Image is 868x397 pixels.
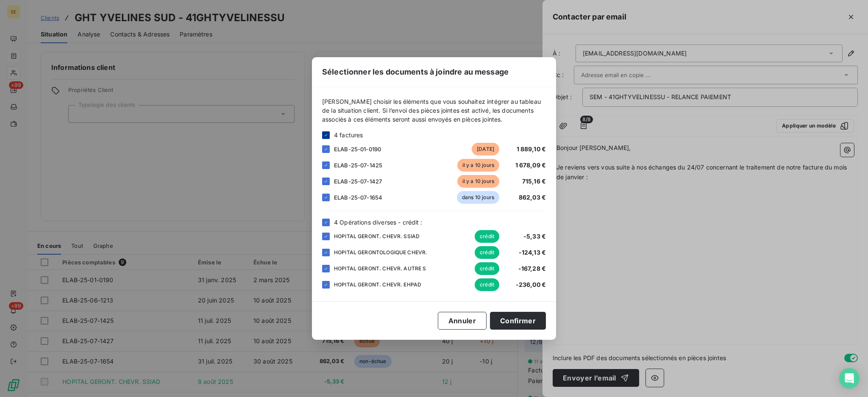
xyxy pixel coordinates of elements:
[519,249,546,256] span: -124,13 €
[519,194,546,201] span: 862,03 €
[475,230,499,243] span: crédit
[334,146,381,153] span: ELAB-25-01-0190
[522,178,546,185] span: 715,16 €
[475,246,499,259] span: crédit
[334,218,422,227] span: 4 Opérations diverses - crédit :
[334,178,382,185] span: ELAB-25-07-1427
[334,249,427,256] span: HOPITAL GERONTOLOGIQUE CHEVR.
[517,145,546,153] span: 1 889,10 €
[472,143,499,155] span: [DATE]
[322,66,509,78] span: Sélectionner les documents à joindre au message
[516,281,546,288] span: -236,00 €
[334,265,426,272] span: HOPITAL GERONT. CHEVR. AUTRE S
[322,97,546,124] span: [PERSON_NAME] choisir les éléments que vous souhaitez intégrer au tableau de la situation client....
[475,262,499,275] span: crédit
[334,194,382,201] span: ELAB-25-07-1654
[490,312,546,330] button: Confirmer
[839,368,860,389] div: Open Intercom Messenger
[518,265,546,272] span: -167,28 €
[438,312,487,330] button: Annuler
[457,175,499,188] span: il y a 10 jours
[457,159,499,172] span: il y a 10 jours
[334,281,421,289] span: HOPITAL GERONT. CHEVR. EHPAD
[457,191,499,204] span: dans 10 jours
[515,161,546,169] span: 1 678,09 €
[475,278,499,291] span: crédit
[523,233,546,240] span: -5,33 €
[334,162,382,169] span: ELAB-25-07-1425
[334,233,420,240] span: HOPITAL GERONT. CHEVR. SSIAD
[334,130,363,139] span: 4 factures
